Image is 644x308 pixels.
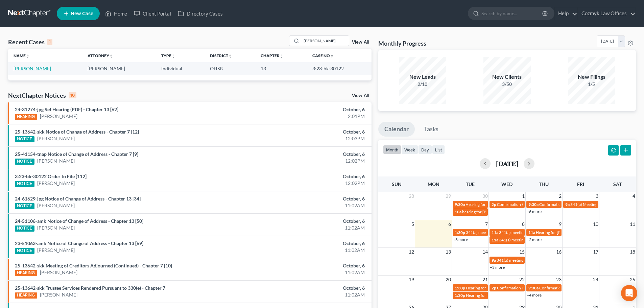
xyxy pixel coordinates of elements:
span: 9 [558,220,562,228]
i: unfold_more [109,54,113,58]
span: 2p [492,285,496,290]
a: +3 more [490,265,505,270]
span: 2p [492,202,496,207]
div: 2:01PM [253,113,365,120]
span: Confirmation Hearing for [PERSON_NAME] [497,202,574,207]
span: Confirmation Hearing for [PERSON_NAME] [539,285,617,290]
a: View All [352,93,369,98]
span: 9:30a [528,202,539,207]
span: Tue [466,181,475,187]
i: unfold_more [330,54,334,58]
span: 341(a) meeting for [PERSON_NAME] [497,258,562,263]
div: October, 6 [253,285,365,291]
i: unfold_more [171,54,175,58]
span: Hearing for [PERSON_NAME] [PERSON_NAME] [466,293,551,298]
span: 4 [632,192,636,200]
div: New Leads [399,73,446,81]
span: 1:30p [455,285,465,290]
a: [PERSON_NAME] [40,291,77,298]
div: 11:02AM [253,247,365,254]
span: 341(a) meeting for [PERSON_NAME] [466,230,531,235]
span: Hearing for [PERSON_NAME] [PERSON_NAME] [466,285,551,290]
span: 22 [519,276,525,284]
div: 11:02AM [253,269,365,276]
span: Fri [577,181,584,187]
div: 11:02AM [253,202,365,209]
h2: [DATE] [496,160,518,167]
a: Tasks [418,122,445,137]
span: 28 [408,192,415,200]
h3: Monthly Progress [378,39,426,47]
button: day [418,145,432,154]
td: Individual [156,62,205,75]
a: Typeunfold_more [161,53,175,58]
span: New Case [71,11,93,16]
a: Attorneyunfold_more [88,53,113,58]
span: Sat [613,181,622,187]
a: +4 more [527,292,542,298]
span: 10 [592,220,599,228]
span: 10a [455,209,461,214]
a: 25-13642-skk Meeting of Creditors Adjourned (Continued) - Chapter 7 [10] [15,263,172,268]
span: 15 [519,248,525,256]
div: HEARING [15,114,37,120]
a: Help [555,7,577,20]
span: 29 [445,192,452,200]
span: 20 [445,276,452,284]
span: 9:30a [455,202,465,207]
div: 1 [47,39,52,45]
span: Thu [539,181,549,187]
span: 341(a) meeting for [PERSON_NAME] [499,237,564,242]
span: 9:30a [528,285,539,290]
i: unfold_more [26,54,30,58]
span: Mon [428,181,439,187]
span: 19 [408,276,415,284]
td: 3:23-bk-30122 [307,62,372,75]
a: Case Nounfold_more [312,53,334,58]
span: 18 [629,248,636,256]
a: 25-13642-skk Trustee Services Rendered Pursuant to 330(e) - Chapter 7 [15,285,165,291]
div: October, 6 [253,173,365,180]
div: NextChapter Notices [8,91,76,99]
a: 24-51106-amk Notice of Change of Address - Chapter 13 [50] [15,218,143,224]
button: week [401,145,418,154]
span: 13 [445,248,452,256]
span: 30 [482,192,488,200]
span: Confirmation Hearing for [PERSON_NAME] [497,285,574,290]
span: 1:30p [455,230,465,235]
div: October, 6 [253,128,365,135]
td: 13 [255,62,307,75]
div: 1/5 [568,81,615,88]
a: 3:23-bk-30122 Order to File [112] [15,173,87,179]
div: New Filings [568,73,615,81]
div: NOTICE [15,203,34,209]
a: 24-61629-jpg Notice of Change of Address - Chapter 13 [34] [15,196,141,202]
a: [PERSON_NAME] [37,247,75,254]
span: 11a [492,237,498,242]
span: 341(a) meeting for [PERSON_NAME] [499,230,564,235]
span: 25 [629,276,636,284]
span: Hearing for [PERSON_NAME] [466,202,518,207]
button: list [432,145,445,154]
div: 11:02AM [253,224,365,231]
div: Recent Cases [8,38,52,46]
div: HEARING [15,270,37,276]
span: 6 [448,220,452,228]
div: NOTICE [15,181,34,187]
span: 1 [521,192,525,200]
a: 25-41154-tnap Notice of Change of Address - Chapter 7 [9] [15,151,138,157]
span: 11a [492,230,498,235]
input: Search by name... [302,36,349,46]
div: October, 6 [253,151,365,158]
div: NOTICE [15,159,34,165]
a: [PERSON_NAME] [37,158,75,164]
span: 5 [411,220,415,228]
div: 11:02AM [253,291,365,298]
span: 23 [555,276,562,284]
span: 9a [565,202,570,207]
a: +3 more [453,237,468,242]
a: Chapterunfold_more [261,53,284,58]
span: 2 [558,192,562,200]
a: 24-31274-jpg Set Hearing (PDF) - Chapter 13 [62] [15,106,118,112]
span: 9a [492,258,496,263]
